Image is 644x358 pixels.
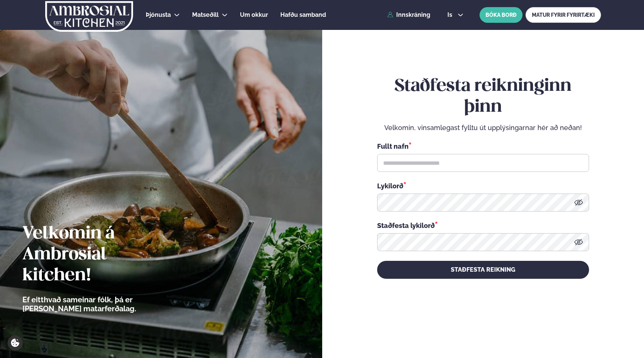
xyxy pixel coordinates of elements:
button: STAÐFESTA REIKNING [377,261,589,279]
span: Um okkur [240,11,268,18]
div: Staðfesta lykilorð [377,220,589,230]
a: Innskráning [387,12,430,18]
p: Velkomin, vinsamlegast fylltu út upplýsingarnar hér að neðan! [377,123,589,132]
a: Matseðill [192,10,219,19]
span: Hafðu samband [280,11,326,18]
a: Um okkur [240,10,268,19]
span: is [447,12,455,18]
h2: Velkomin á Ambrosial kitchen! [22,223,178,286]
a: Þjónusta [146,10,171,19]
img: logo [44,1,134,32]
a: Cookie settings [7,335,23,351]
h2: Staðfesta reikninginn þinn [377,76,589,118]
button: BÓKA BORÐ [480,7,523,23]
p: Ef eitthvað sameinar fólk, þá er [PERSON_NAME] matarferðalag. [22,295,178,313]
button: is [441,12,469,18]
a: Hafðu samband [280,10,326,19]
div: Lykilorð [377,181,589,191]
span: Þjónusta [146,11,171,18]
a: MATUR FYRIR FYRIRTÆKI [526,7,601,23]
div: Fullt nafn [377,141,589,151]
span: Matseðill [192,11,219,18]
